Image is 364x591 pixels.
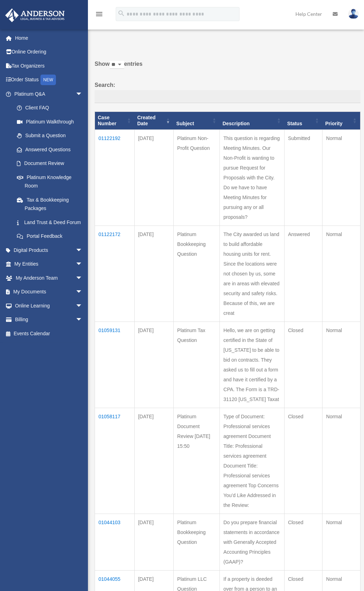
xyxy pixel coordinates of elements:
th: Subject: activate to sort column ascending [173,112,219,130]
td: This question is regarding Meeting Minutes. Our Non-Profit is wanting to pursue Request for Propo... [220,129,285,225]
a: Submit a Question [10,129,90,143]
span: arrow_drop_down [76,257,90,272]
span: arrow_drop_down [76,285,90,299]
span: arrow_drop_down [76,243,90,258]
a: Tax Organizers [5,59,93,73]
a: Home [5,31,93,45]
a: Online Ordering [5,45,93,59]
a: Platinum Walkthrough [10,115,90,129]
label: Search: [95,80,360,103]
td: Answered [284,225,322,322]
span: arrow_drop_down [76,299,90,313]
th: Status: activate to sort column ascending [284,112,322,130]
a: Events Calendar [5,326,93,341]
td: Platinum Bookkeeping Question [173,514,219,570]
td: Normal [323,322,360,408]
td: Type of Document: Professional services agreement Document Title: Professional services agreement... [220,408,285,514]
td: Platinum Tax Question [173,322,219,408]
td: [DATE] [134,514,173,570]
img: User Pic [348,9,359,19]
td: [DATE] [134,129,173,225]
select: Showentries [110,61,124,69]
a: Answered Questions [10,142,86,157]
td: [DATE] [134,408,173,514]
td: Do you prepare financial statements in accordance with Generally Accepted Accounting Principles (... [220,514,285,570]
td: Submitted [284,129,322,225]
td: Normal [323,514,360,570]
a: Platinum Knowledge Room [10,170,90,193]
a: Land Trust & Deed Forum [10,215,90,229]
a: Tax & Bookkeeping Packages [10,193,90,215]
a: menu [95,12,103,18]
th: Description: activate to sort column ascending [220,112,285,130]
td: Platinum Non-Profit Question [173,129,219,225]
td: 01059131 [95,322,135,408]
i: menu [95,10,103,18]
th: Case Number: activate to sort column ascending [95,112,135,130]
a: My Documentsarrow_drop_down [5,285,93,299]
td: Hello, we are on getting certified in the State of [US_STATE] to be able to bid on contracts. The... [220,322,285,408]
td: 01044103 [95,514,135,570]
td: Normal [323,408,360,514]
a: My Anderson Teamarrow_drop_down [5,271,93,285]
a: Platinum Q&Aarrow_drop_down [5,87,90,101]
a: Portal Feedback [10,229,90,243]
label: Show entries [95,59,360,76]
a: My Entitiesarrow_drop_down [5,257,93,271]
i: search [117,9,125,17]
th: Priority: activate to sort column ascending [323,112,360,130]
a: Digital Productsarrow_drop_down [5,243,93,257]
td: 01122172 [95,225,135,322]
input: Search: [95,90,360,103]
a: Online Learningarrow_drop_down [5,299,93,313]
span: arrow_drop_down [76,271,90,285]
td: The City awarded us land to build affordable housing units for rent. Since the locations were not... [220,225,285,322]
td: 01122192 [95,129,135,225]
span: arrow_drop_down [76,87,90,101]
a: Billingarrow_drop_down [5,313,93,327]
a: Document Review [10,157,90,171]
td: Closed [284,408,322,514]
td: 01058117 [95,408,135,514]
img: Anderson Advisors Platinum Portal [3,8,67,22]
a: Order StatusNEW [5,73,93,87]
a: Client FAQ [10,101,90,115]
td: Platinum Bookkeeping Question [173,225,219,322]
td: [DATE] [134,225,173,322]
td: Closed [284,514,322,570]
td: Normal [323,129,360,225]
td: [DATE] [134,322,173,408]
td: Normal [323,225,360,322]
span: arrow_drop_down [76,313,90,327]
td: Platinum Document Review [DATE] 15:50 [173,408,219,514]
td: Closed [284,322,322,408]
th: Created Date: activate to sort column ascending [134,112,173,130]
div: NEW [40,75,56,85]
